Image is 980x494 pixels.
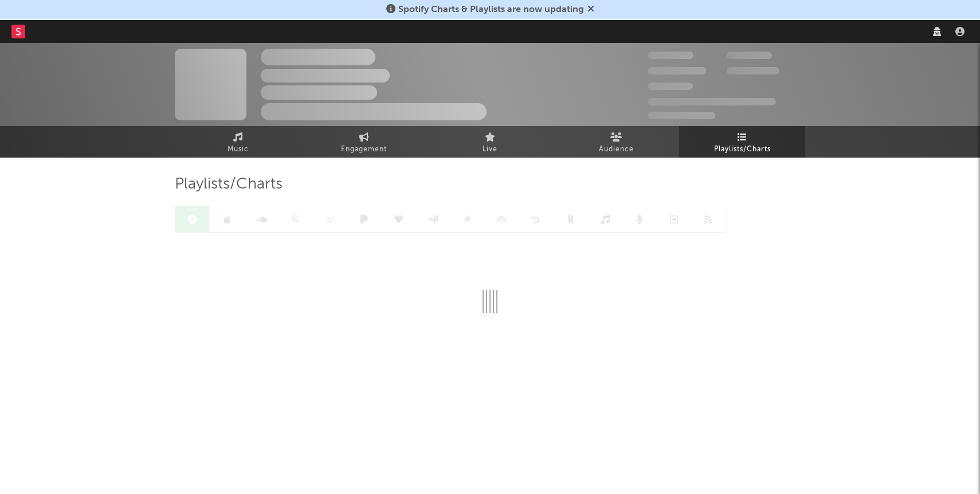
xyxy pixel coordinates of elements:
span: 1,000,000 [727,67,779,75]
a: Playlists/Charts [679,126,805,158]
span: Engagement [341,143,387,156]
a: Audience [553,126,679,158]
span: Audience [599,143,634,156]
span: Jump Score: 85.0 [648,112,715,119]
a: Engagement [301,126,427,158]
a: Music [175,126,301,158]
span: 300,000 [648,52,693,59]
span: 100,000 [727,52,772,59]
span: Dismiss [587,5,594,14]
a: Live [427,126,553,158]
span: 50,000,000 [648,67,706,75]
span: Playlists/Charts [175,178,283,191]
span: Playlists/Charts [714,143,771,156]
span: 50,000,000 Monthly Listeners [648,98,776,105]
span: Spotify Charts & Playlists are now updating [398,5,584,14]
span: 100,000 [648,83,693,90]
span: Music [228,143,249,156]
span: Live [483,143,497,156]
